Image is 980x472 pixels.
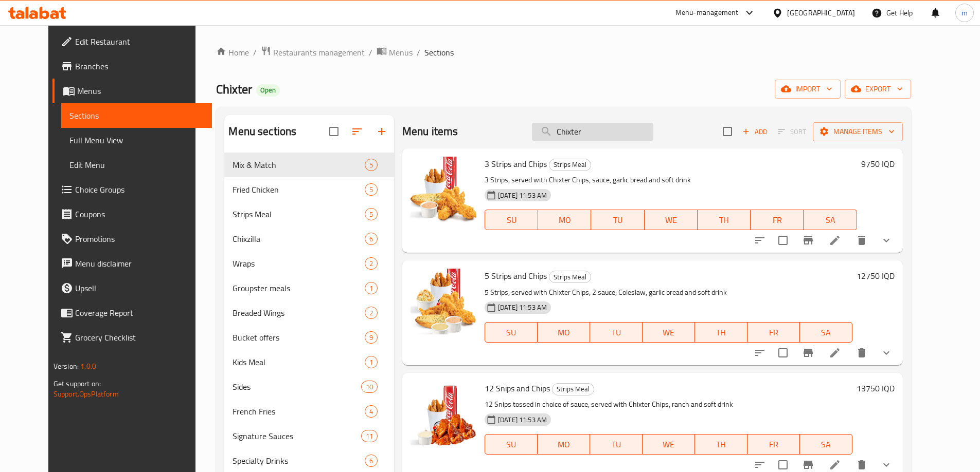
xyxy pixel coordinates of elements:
span: Menus [389,46,413,59]
span: Select to update [772,230,794,251]
p: 3 Strips, served with Chixter Chips, sauce, garlic bread and soft drink [485,174,857,186]
div: Groupster meals1 [224,276,394,300]
span: Coupons [75,208,204,220]
div: Bucket offers9 [224,325,394,350]
span: Restaurants management [273,46,365,59]
span: m [961,7,968,18]
button: SA [804,210,857,230]
button: TU [590,434,643,455]
h2: Menu sections [228,124,296,139]
span: [DATE] 11:53 AM [494,415,551,425]
button: TH [698,210,751,230]
span: 9 [365,333,377,343]
div: Signature Sauces [233,430,361,442]
span: Branches [75,60,204,72]
p: 12 Snips tossed in choice of sauce, served with Chixter Chips, ranch and soft drink [485,398,852,411]
div: Sides [233,381,361,393]
div: Sides10 [224,374,394,399]
a: Choice Groups [52,177,212,202]
div: items [365,208,378,220]
span: 10 [362,382,377,392]
div: items [365,331,378,344]
img: 5 Strips and Chips [411,269,476,334]
span: Edit Menu [69,159,204,171]
div: Groupster meals [233,282,364,294]
span: Coverage Report [75,307,204,319]
span: Select section first [771,124,813,140]
div: items [365,455,378,467]
div: items [365,183,378,196]
span: Wraps [233,257,364,270]
span: Strips Meal [553,383,594,395]
a: Edit Restaurant [52,29,212,54]
span: MO [542,325,586,340]
span: Upsell [75,282,204,294]
button: sort-choices [747,341,772,365]
button: delete [849,341,874,365]
a: Coupons [52,202,212,226]
span: Full Menu View [69,134,204,146]
div: French Fries4 [224,399,394,424]
div: items [361,430,378,442]
button: WE [643,434,695,455]
span: 11 [362,431,377,441]
span: Sort sections [345,119,369,144]
div: Strips Meal [233,208,364,220]
div: [GEOGRAPHIC_DATA] [787,7,855,18]
a: Support.OpsPlatform [54,387,119,401]
button: TU [590,322,643,343]
a: Full Menu View [61,128,212,153]
li: / [369,46,372,59]
svg: Show Choices [880,459,893,471]
a: Coverage Report [52,300,212,325]
button: MO [538,434,590,455]
button: FR [747,322,800,343]
a: Grocery Checklist [52,325,212,350]
span: SU [489,437,533,452]
span: 6 [365,234,377,244]
span: Open [256,86,280,95]
span: FR [752,437,796,452]
span: Select to update [772,342,794,364]
li: / [253,46,257,59]
span: Promotions [75,233,204,245]
span: WE [649,213,693,228]
div: Strips Meal5 [224,202,394,226]
span: 1.0.0 [81,360,97,373]
span: TH [699,437,743,452]
div: Chixzilla [233,233,364,245]
span: Menu disclaimer [75,257,204,270]
span: SA [804,437,848,452]
button: TH [695,322,747,343]
h6: 9750 IQD [861,157,895,171]
span: French Fries [233,405,364,418]
span: TU [594,437,638,452]
span: SA [808,213,852,228]
span: 5 [365,210,377,219]
span: Kids Meal [233,356,364,368]
span: Fried Chicken [233,183,364,196]
span: export [853,83,903,96]
span: Edit Restaurant [75,35,204,48]
div: items [365,356,378,368]
a: Branches [52,54,212,79]
a: Sections [61,103,212,128]
a: Upsell [52,276,212,300]
span: FR [752,325,796,340]
span: Specialty Drinks [233,455,364,467]
button: import [775,80,841,99]
button: Branch-specific-item [796,228,821,253]
div: Kids Meal1 [224,350,394,374]
span: Breaded Wings [233,307,364,319]
div: items [365,233,378,245]
nav: breadcrumb [216,46,911,59]
span: 1 [365,284,377,293]
h2: Menu items [402,124,458,139]
button: show more [874,228,899,253]
button: MO [538,322,590,343]
div: Strips Meal [549,159,591,171]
